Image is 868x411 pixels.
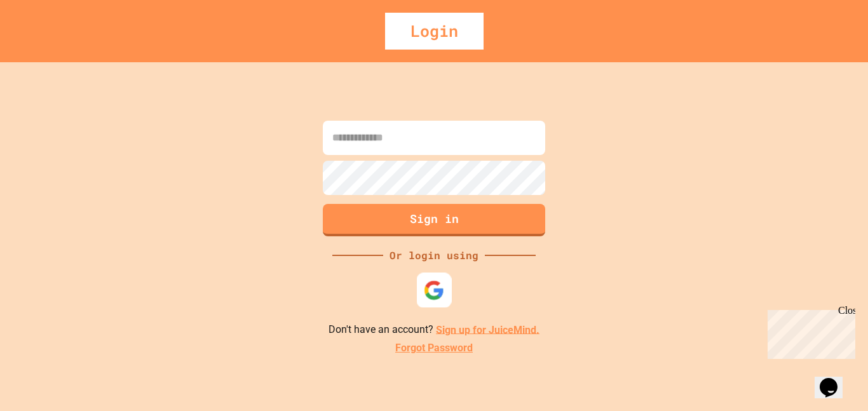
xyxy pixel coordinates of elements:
[383,248,485,263] div: Or login using
[815,360,855,398] iframe: chat widget
[5,5,88,81] div: Chat with us now!Close
[763,305,855,359] iframe: chat widget
[323,204,545,236] button: Sign in
[329,322,539,338] p: Don't have an account?
[424,280,445,300] img: google-icon.svg
[395,340,473,356] a: Forgot Password
[436,323,539,335] a: Sign up for JuiceMind.
[385,13,484,50] div: Login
